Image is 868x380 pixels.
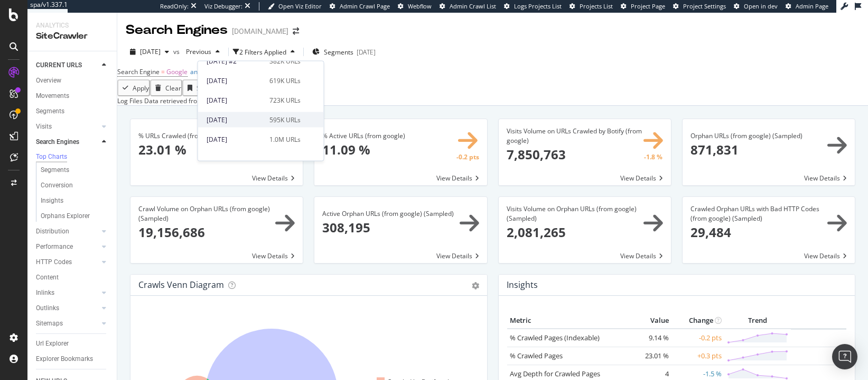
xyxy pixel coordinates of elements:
span: Admin Crawl Page [340,2,390,10]
th: Value [629,313,671,329]
div: arrow-right-arrow-left [293,28,299,35]
td: +0.3 pts [671,347,724,365]
a: Inlinks [36,287,99,298]
a: Search Engines [36,137,99,148]
a: Top Charts [36,152,109,162]
div: 619K URLs [269,76,301,85]
div: Performance [36,241,73,252]
a: Segments [41,165,109,176]
div: Apply [133,84,149,93]
span: vs [173,47,182,56]
div: Sitemaps [36,318,63,329]
a: Sitemaps [36,318,99,329]
div: HTTP Codes [36,257,72,268]
th: Change [671,313,724,329]
button: Apply [117,79,150,96]
span: Project Settings [683,2,726,10]
div: Analytics [36,21,108,30]
a: Movements [36,91,109,102]
div: 2 Filters Applied [239,48,286,57]
a: HTTP Codes [36,257,99,268]
div: Conversion [41,180,73,191]
div: Save [197,84,211,93]
span: Admin Page [796,2,828,10]
div: Overview [36,75,61,86]
span: Open Viz Editor [278,2,322,10]
h4: Crawls Venn Diagram [138,278,224,292]
span: Logs Projects List [514,2,562,10]
button: Segments[DATE] [308,43,380,60]
div: 1.0M URLs [269,154,301,164]
span: Open in dev [744,2,778,10]
a: Overview [36,75,109,86]
div: SiteCrawler [36,30,108,42]
a: Visits [36,121,99,132]
div: 723K URLs [269,95,301,105]
a: Distribution [36,226,99,237]
div: Inlinks [36,287,54,298]
div: [DOMAIN_NAME] [232,26,288,37]
a: Webflow [398,2,432,11]
a: Open in dev [734,2,778,11]
h4: Insights [507,278,538,292]
span: and [190,67,201,76]
a: Segments [36,106,109,117]
a: Orphans Explorer [41,211,109,222]
a: Avg Depth for Crawled Pages [510,369,600,378]
div: Movements [36,91,69,102]
a: Logs Projects List [504,2,562,11]
div: Viz Debugger: [204,2,242,11]
a: Outlinks [36,303,99,314]
div: Log Files Data retrieved from to [117,96,252,105]
div: Search Engines [126,21,228,39]
td: -0.2 pts [671,329,724,347]
span: 2025 Aug. 20th [140,47,161,56]
div: Open Intercom Messenger [832,344,857,369]
div: Explorer Bookmarks [36,354,93,365]
a: Admin Page [786,2,828,11]
div: Clear [165,84,181,93]
div: [DATE] [207,95,263,105]
td: 23.01 % [629,347,671,365]
div: Distribution [36,226,69,237]
div: 382K URLs [269,56,301,66]
button: Clear [150,79,182,96]
div: [DATE] [207,115,263,124]
div: ReadOnly: [160,2,189,11]
a: % Crawled Pages [510,351,563,360]
a: Url Explorer [36,338,109,349]
span: Search Engine [117,67,160,76]
a: Performance [36,241,99,252]
a: Content [36,272,109,283]
span: Projects List [580,2,613,10]
a: Admin Crawl Page [330,2,390,11]
button: [DATE] [126,43,173,60]
a: Conversion [41,180,109,191]
a: % Crawled Pages (Indexable) [510,333,600,342]
div: Visits [36,121,52,132]
div: Content [36,272,59,283]
a: Explorer Bookmarks [36,354,109,365]
div: 595K URLs [269,115,301,124]
div: Segments [36,106,64,117]
div: 1.0M URLs [269,134,301,144]
a: Project Page [621,2,665,11]
a: CURRENT URLS [36,60,99,71]
div: Top Charts [36,152,67,161]
a: Project Settings [673,2,726,11]
div: Segments [41,165,69,176]
button: Save [182,79,212,96]
div: CURRENT URLS [36,60,82,71]
div: Url Explorer [36,338,69,349]
div: [DATE] [207,76,263,85]
div: [DATE] #2 [207,56,263,66]
span: Previous [182,47,211,56]
span: Google [166,67,188,76]
td: 9.14 % [629,329,671,347]
a: Open Viz Editor [268,2,322,11]
div: [DATE] [207,134,263,144]
th: Trend [724,313,791,329]
div: Orphans Explorer [41,211,90,222]
span: Project Page [631,2,665,10]
th: Metric [507,313,629,329]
